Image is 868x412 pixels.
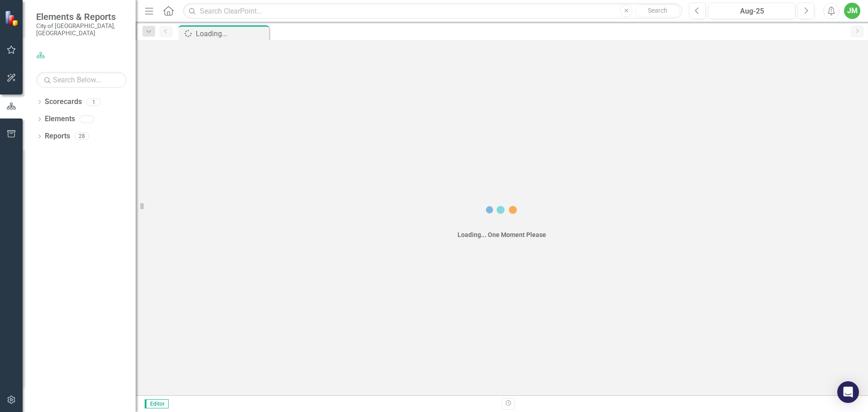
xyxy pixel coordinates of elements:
[458,230,546,239] div: Loading... One Moment Please
[36,22,127,37] small: City of [GEOGRAPHIC_DATA], [GEOGRAPHIC_DATA]
[86,98,101,106] div: 1
[837,381,859,403] div: Open Intercom Messenger
[45,114,75,124] a: Elements
[5,10,20,26] img: ClearPoint Strategy
[708,3,795,19] button: Aug-25
[36,11,127,22] span: Elements & Reports
[145,399,169,408] span: Editor
[648,7,667,14] span: Search
[36,72,127,88] input: Search Below...
[45,97,82,107] a: Scorecards
[635,5,680,17] button: Search
[183,3,682,19] input: Search ClearPoint...
[844,3,860,19] button: JM
[45,131,70,142] a: Reports
[712,6,792,17] div: Aug-25
[75,133,89,140] div: 28
[196,28,267,39] div: Loading...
